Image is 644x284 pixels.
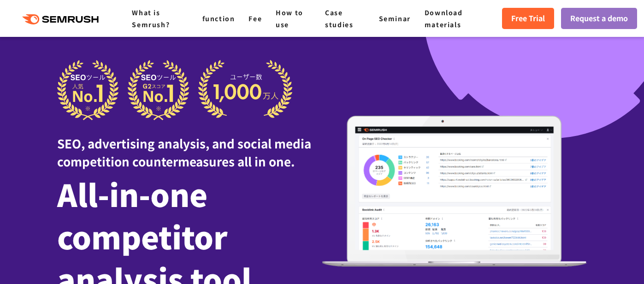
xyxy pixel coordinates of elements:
[502,8,554,29] a: Free Trial
[425,8,463,29] a: Download materials
[57,135,311,170] font: SEO, advertising analysis, and social media competition countermeasures all in one.
[248,14,262,23] a: Fee
[561,8,637,29] a: Request a demo
[132,8,170,29] a: What is Semrush?
[202,14,235,23] a: function
[57,172,207,216] font: All-in-one
[276,8,303,29] a: How to use
[379,14,411,23] a: Seminar
[570,12,628,24] font: Request a demo
[325,8,353,29] a: Case studies
[511,12,545,24] font: Free Trial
